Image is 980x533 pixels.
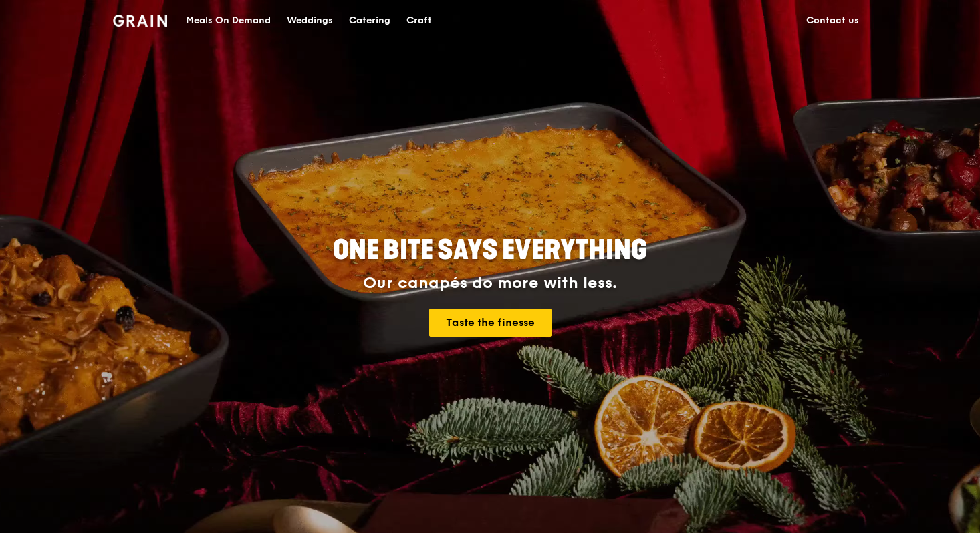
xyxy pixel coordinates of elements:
div: Catering [349,1,390,41]
a: Weddings [279,1,341,41]
div: Weddings [287,1,333,41]
img: Grain [113,15,167,27]
div: Our canapés do more with less. [249,274,731,293]
a: Craft [398,1,440,41]
a: Contact us [798,1,867,41]
div: Meals On Demand [186,1,271,41]
a: Taste the finesse [429,309,552,337]
span: ONE BITE SAYS EVERYTHING [333,234,647,266]
div: Craft [406,1,432,41]
a: Catering [341,1,398,41]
